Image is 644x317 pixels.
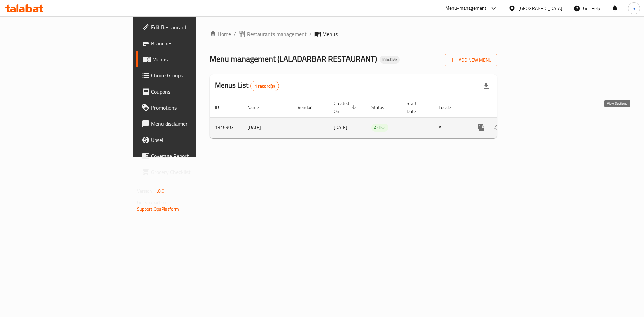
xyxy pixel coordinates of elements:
[371,103,393,111] span: Status
[136,132,241,148] a: Upsell
[210,30,497,38] nav: breadcrumb
[473,120,489,136] button: more
[210,97,543,138] table: enhanced table
[136,148,241,164] a: Coverage Report
[151,136,236,144] span: Upsell
[136,164,241,180] a: Grocery Checklist
[445,54,497,66] button: Add New Menu
[239,30,307,38] a: Restaurants management
[151,104,236,112] span: Promotions
[380,56,400,64] div: Inactive
[401,117,433,138] td: -
[380,57,400,62] span: Inactive
[137,187,153,195] span: Version:
[489,120,505,136] button: Change Status
[247,30,307,38] span: Restaurants management
[445,4,487,12] div: Menu-management
[433,117,468,138] td: All
[298,103,320,111] span: Vendor
[518,5,562,12] div: [GEOGRAPHIC_DATA]
[215,103,228,111] span: ID
[154,187,165,195] span: 1.0.0
[136,84,241,100] a: Coupons
[247,103,268,111] span: Name
[151,39,236,47] span: Branches
[151,88,236,96] span: Coupons
[251,83,279,89] span: 1 record(s)
[151,152,236,160] span: Coverage Report
[334,99,358,115] span: Created On
[152,55,236,63] span: Menus
[633,5,635,12] span: S
[210,51,377,66] span: Menu management ( LALADARBAR RESTAURANT )
[151,120,236,128] span: Menu disclaimer
[215,80,279,91] h2: Menus List
[478,78,494,94] div: Export file
[136,100,241,116] a: Promotions
[371,124,388,132] span: Active
[136,51,241,67] a: Menus
[137,205,179,213] a: Support.OpsPlatform
[250,81,279,91] div: Total records count
[309,30,312,38] li: /
[242,117,292,138] td: [DATE]
[136,35,241,51] a: Branches
[151,168,236,176] span: Grocery Checklist
[468,97,543,118] th: Actions
[151,71,236,80] span: Choice Groups
[136,67,241,84] a: Choice Groups
[137,198,168,207] span: Get support on:
[450,56,492,64] span: Add New Menu
[136,19,241,35] a: Edit Restaurant
[151,23,236,31] span: Edit Restaurant
[407,99,425,115] span: Start Date
[334,123,347,132] span: [DATE]
[136,116,241,132] a: Menu disclaimer
[439,103,460,111] span: Locale
[322,30,338,38] span: Menus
